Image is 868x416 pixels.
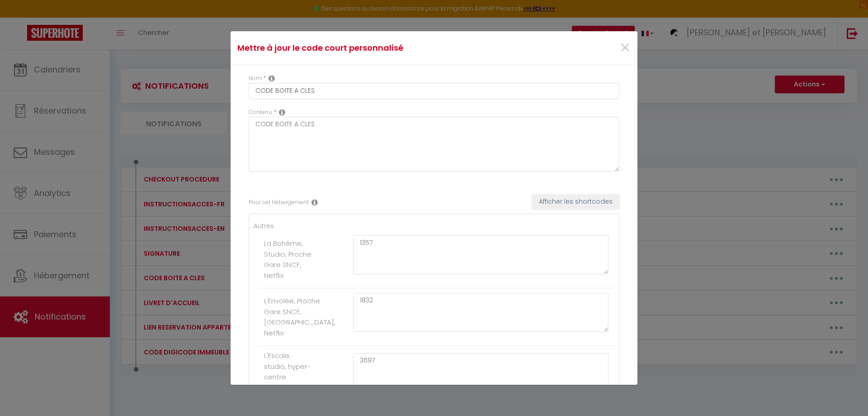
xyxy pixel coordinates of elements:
label: Contenu [249,108,272,117]
i: Custom short code name [269,75,275,82]
label: Nom [249,74,262,83]
i: Rental [311,199,318,206]
h4: Mettre à jour le code court personnalisé [237,42,495,54]
input: Custom code name [249,83,619,99]
span: × [619,34,631,62]
button: Close [619,38,631,58]
label: L'Escale, studio, hyper-centre historique, Netflix [264,350,311,404]
label: La Bohème, Studio, Proche Gare SNCF, Netflix [264,238,311,281]
label: L'Envolée, Proche Gare SNCF, [GEOGRAPHIC_DATA], Netflix [264,296,335,338]
i: Replacable content [279,109,285,116]
label: Autres [254,221,274,231]
button: Afficher les shortcodes [532,194,619,210]
label: Pour cet hébergement [249,198,309,207]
